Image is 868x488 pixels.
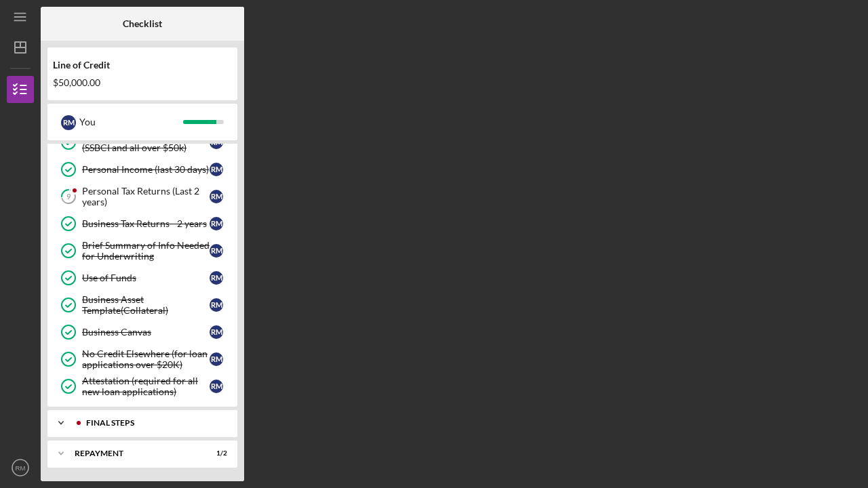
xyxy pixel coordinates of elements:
[61,115,76,130] div: R M
[53,60,232,70] div: Line of Credit
[7,454,34,481] button: RM
[54,346,231,373] a: No Credit Elsewhere (for loan applications over $20K)RM
[210,352,223,366] div: R M
[203,449,227,457] div: 1 / 2
[54,210,231,237] a: Business Tax Returns - 2 yearsRM
[54,156,231,183] a: Personal Income (last 30 days)RM
[123,18,162,29] b: Checklist
[86,419,220,427] div: FINAL STEPS
[54,264,231,291] a: Use of FundsRM
[82,218,210,229] div: Business Tax Returns - 2 years
[210,190,223,203] div: R M
[82,294,210,316] div: Business Asset Template(Collateral)
[82,240,210,262] div: Brief Summary of Info Needed for Underwriting
[82,348,210,370] div: No Credit Elsewhere (for loan applications over $20K)
[54,183,231,210] a: 9Personal Tax Returns (Last 2 years)RM
[210,325,223,339] div: R M
[79,110,183,134] div: You
[210,380,223,393] div: R M
[82,327,210,338] div: Business Canvas
[16,464,26,472] text: RM
[53,77,232,88] div: $50,000.00
[75,449,193,457] div: Repayment
[210,271,223,285] div: R M
[54,237,231,264] a: Brief Summary of Info Needed for UnderwritingRM
[210,244,223,258] div: R M
[54,291,231,319] a: Business Asset Template(Collateral)RM
[210,163,223,176] div: R M
[210,217,223,230] div: R M
[66,192,71,201] tspan: 9
[82,375,210,397] div: Attestation (required for all new loan applications)
[82,164,210,175] div: Personal Income (last 30 days)
[54,319,231,346] a: Business CanvasRM
[210,298,223,312] div: R M
[82,186,210,207] div: Personal Tax Returns (Last 2 years)
[82,272,210,283] div: Use of Funds
[54,373,231,400] a: Attestation (required for all new loan applications)RM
